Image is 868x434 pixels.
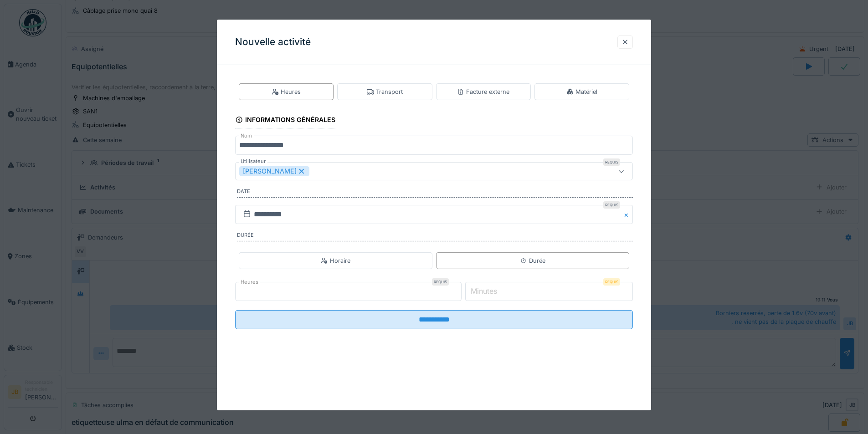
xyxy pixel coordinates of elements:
div: Requis [432,278,449,286]
div: Horaire [321,256,350,265]
h3: Nouvelle activité [235,36,311,48]
div: Matériel [566,87,597,96]
div: Requis [603,201,620,209]
div: Requis [603,158,620,166]
label: Utilisateur [239,158,267,165]
label: Minutes [469,286,499,296]
div: Transport [367,87,403,96]
label: Durée [237,231,633,241]
div: Requis [603,278,620,286]
div: Durée [520,256,545,265]
button: Close [623,205,633,224]
div: Heures [272,87,301,96]
div: Informations générales [235,113,335,128]
label: Date [237,188,633,198]
label: Heures [239,278,260,286]
div: Facture externe [457,87,509,96]
label: Nom [239,132,254,140]
div: [PERSON_NAME] [239,166,309,176]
